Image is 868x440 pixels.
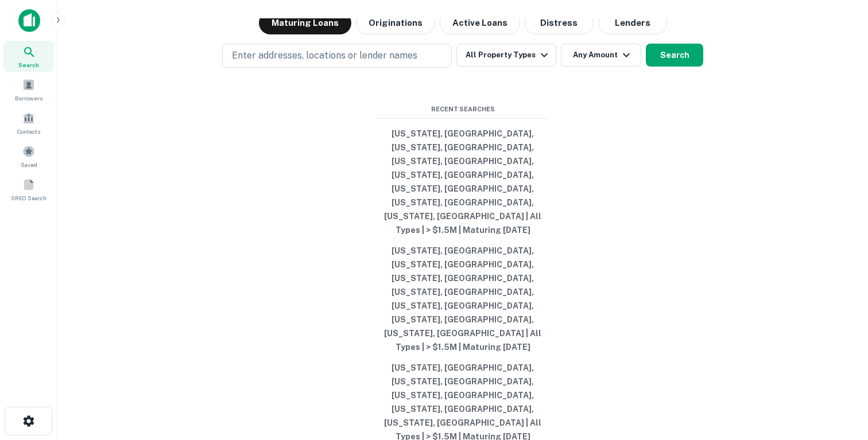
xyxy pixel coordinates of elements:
[21,160,37,169] span: Saved
[3,41,54,72] a: Search
[3,174,54,205] a: SREO Search
[525,11,594,34] button: Search distressed loans with lien and other non-mortgage details.
[377,240,549,357] button: [US_STATE], [GEOGRAPHIC_DATA], [US_STATE], [GEOGRAPHIC_DATA], [US_STATE], [GEOGRAPHIC_DATA], [US_...
[377,123,549,240] button: [US_STATE], [GEOGRAPHIC_DATA], [US_STATE], [GEOGRAPHIC_DATA], [US_STATE], [GEOGRAPHIC_DATA], [US_...
[11,193,46,203] span: SREO Search
[377,104,549,114] span: Recent Searches
[15,94,42,103] span: Borrowers
[18,9,40,32] img: capitalize-icon.png
[598,11,667,34] button: Lenders
[3,74,54,105] a: Borrowers
[259,11,351,34] button: Maturing Loans
[17,127,40,136] span: Contacts
[646,44,703,67] button: Search
[232,49,417,63] p: Enter addresses, locations or lender names
[3,107,54,138] a: Contacts
[356,11,435,34] button: Originations
[811,348,868,403] iframe: Chat Widget
[561,44,641,67] button: Any Amount
[3,141,54,172] a: Saved
[440,11,520,34] button: Active Loans
[18,60,39,69] span: Search
[222,44,452,68] button: Enter addresses, locations or lender names
[456,44,556,67] button: All Property Types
